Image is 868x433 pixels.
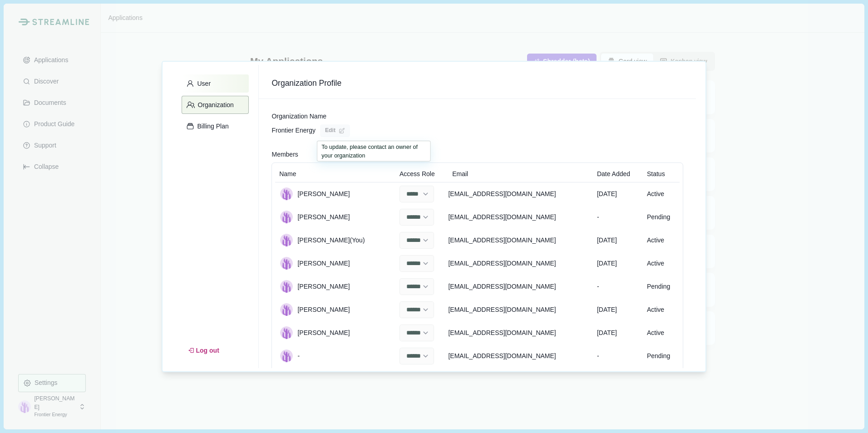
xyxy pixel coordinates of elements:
[275,231,395,250] div: [PERSON_NAME] (You)
[593,348,643,364] div: -
[593,256,643,271] div: [DATE]
[275,166,395,182] th: Name
[643,256,680,271] div: Active
[593,279,643,295] div: -
[275,323,395,342] div: [PERSON_NAME]
[593,186,643,202] div: [DATE]
[280,234,293,246] img: profile picture
[643,325,680,341] div: Active
[320,124,350,137] button: Edit
[643,348,680,364] div: Pending
[275,254,395,273] div: [PERSON_NAME]
[194,80,211,88] p: User
[182,343,226,359] button: Log out
[280,211,293,223] img: profile picture
[593,325,643,341] div: [DATE]
[275,207,395,226] div: [PERSON_NAME]
[280,349,293,362] img: profile picture
[643,166,680,182] th: Status
[275,277,395,296] div: [PERSON_NAME]
[275,300,395,319] div: [PERSON_NAME]
[643,232,680,248] div: Active
[448,186,593,202] div: [EMAIL_ADDRESS][DOMAIN_NAME]
[280,257,293,270] img: profile picture
[194,123,229,130] p: Billing Plan
[448,166,593,182] th: Email
[195,101,234,109] p: Organization
[643,302,680,318] div: Active
[448,256,593,271] div: [EMAIL_ADDRESS][DOMAIN_NAME]
[271,112,683,121] div: Organization Name
[448,325,593,341] div: [EMAIL_ADDRESS][DOMAIN_NAME]
[448,209,593,225] div: [EMAIL_ADDRESS][DOMAIN_NAME]
[593,232,643,248] div: [DATE]
[448,279,593,295] div: [EMAIL_ADDRESS][DOMAIN_NAME]
[643,279,680,295] div: Pending
[275,346,395,365] div: -
[448,302,593,318] div: [EMAIL_ADDRESS][DOMAIN_NAME]
[643,186,680,202] div: Active
[395,166,448,182] th: Access Role
[593,302,643,318] div: [DATE]
[182,74,249,93] button: User
[182,96,249,114] button: Organization
[448,348,593,364] div: [EMAIL_ADDRESS][DOMAIN_NAME]
[271,126,315,135] span: Frontier Energy
[280,187,293,200] img: profile picture
[643,209,680,225] div: Pending
[280,280,293,293] img: profile picture
[275,184,395,203] div: [PERSON_NAME]
[271,150,298,159] span: Members
[593,209,643,225] div: -
[448,232,593,248] div: [EMAIL_ADDRESS][DOMAIN_NAME]
[593,166,643,182] th: Date Added
[271,78,683,89] span: Organization Profile
[280,303,293,316] img: profile picture
[280,326,293,339] img: profile picture
[182,117,249,135] button: Billing Plan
